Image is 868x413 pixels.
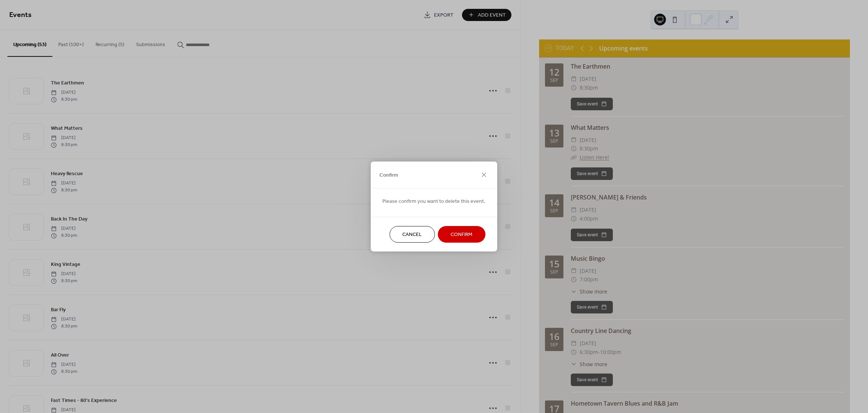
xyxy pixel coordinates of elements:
[451,231,473,239] span: Confirm
[380,171,399,179] span: Confirm
[403,231,422,239] span: Cancel
[390,226,435,243] button: Cancel
[438,226,486,243] button: Confirm
[383,198,486,206] span: Please confirm you want to delete this event.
